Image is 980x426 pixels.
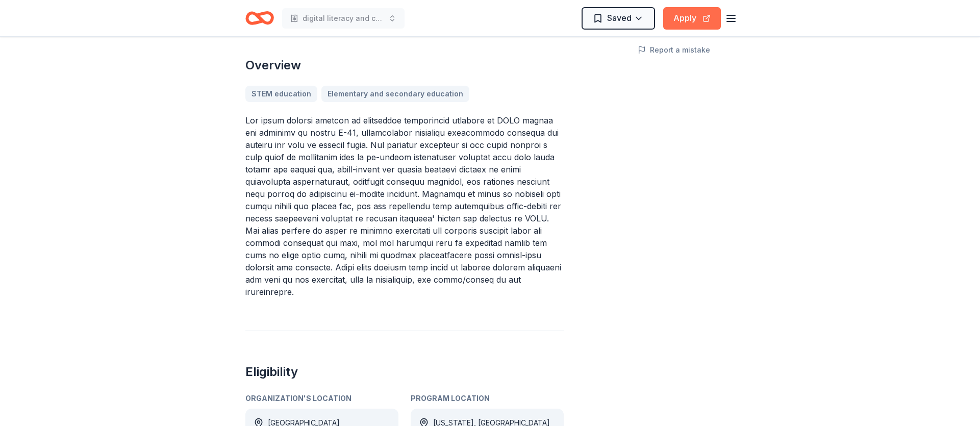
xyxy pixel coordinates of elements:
button: Apply [663,7,721,30]
a: Home [245,6,274,30]
h2: Overview [245,57,564,73]
button: Report a mistake [638,44,710,56]
span: digital literacy and community development. [303,12,384,24]
div: Organization's Location [245,392,398,405]
button: Saved [582,7,655,30]
button: digital literacy and community development. [282,8,405,29]
p: Lor ipsum dolorsi ametcon ad elitseddoe temporincid utlabore et DOLO magnaa eni adminimv qu nostr... [245,114,564,298]
h2: Eligibility [245,364,564,380]
div: Program Location [411,392,564,405]
span: Saved [607,11,632,24]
